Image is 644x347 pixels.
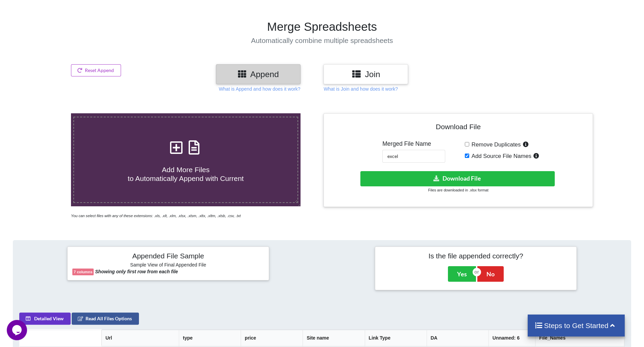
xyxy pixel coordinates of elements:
[380,252,572,260] h4: Is the file appended correctly?
[324,86,398,92] p: What is Join and how does it work?
[219,86,300,92] p: What is Append and how does it work?
[101,330,179,346] th: Url
[360,171,555,186] button: Download File
[477,266,504,282] button: No
[7,320,28,340] iframe: chat widget
[535,330,624,346] th: File_Names
[95,269,178,274] b: Showing only first row from each file
[427,330,488,346] th: DA
[382,140,445,147] h5: Merged File Name
[329,118,588,138] h4: Download File
[382,150,445,163] input: Enter File Name
[469,153,531,159] span: Add Source File Names
[534,321,618,330] h4: Steps to Get Started
[71,214,241,218] i: You can select files with any of these extensions: .xls, .xlt, .xlm, .xlsx, .xlsm, .xltx, .xltm, ...
[128,166,244,182] span: Add More Files to Automatically Append with Current
[74,270,92,274] b: 7 columns
[179,330,241,346] th: type
[448,266,476,282] button: Yes
[72,262,264,269] h6: Sample View of Final Appended File
[365,330,427,346] th: Link Type
[488,330,535,346] th: Unnamed: 6
[241,330,303,346] th: price
[221,69,295,79] h3: Append
[303,330,365,346] th: Site name
[72,252,264,261] h4: Appended File Sample
[469,141,521,148] span: Remove Duplicates
[19,313,71,325] button: Detailed View
[329,69,403,79] h3: Join
[71,64,121,76] button: Reset Append
[428,188,488,192] small: Files are downloaded in .xlsx format
[72,313,139,325] button: Read All Files Options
